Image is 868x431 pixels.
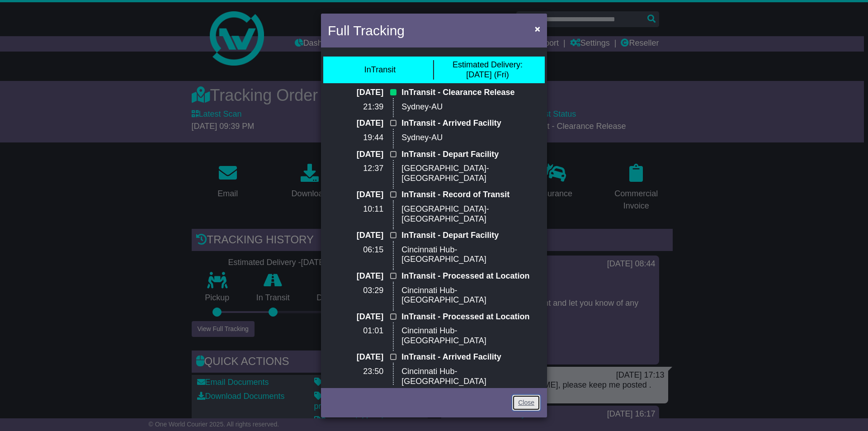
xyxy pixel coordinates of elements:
[328,367,383,377] p: 23:50
[401,271,540,281] p: InTransit - Processed at Location
[401,352,540,362] p: InTransit - Arrived Facility
[328,271,383,281] p: [DATE]
[328,190,383,200] p: [DATE]
[535,24,540,34] span: ×
[328,286,383,296] p: 03:29
[512,395,540,411] a: Close
[328,164,383,174] p: 12:37
[401,204,540,224] p: [GEOGRAPHIC_DATA]-[GEOGRAPHIC_DATA]
[328,231,383,241] p: [DATE]
[328,204,383,214] p: 10:11
[328,312,383,322] p: [DATE]
[328,133,383,143] p: 19:44
[453,60,523,80] div: [DATE] (Fri)
[401,367,540,386] p: Cincinnati Hub-[GEOGRAPHIC_DATA]
[328,102,383,112] p: 21:39
[328,88,383,98] p: [DATE]
[453,60,523,69] span: Estimated Delivery:
[530,19,545,38] button: Close
[401,245,540,265] p: Cincinnati Hub-[GEOGRAPHIC_DATA]
[328,245,383,255] p: 06:15
[401,190,540,200] p: InTransit - Record of Transit
[328,352,383,362] p: [DATE]
[364,65,396,75] div: InTransit
[401,118,540,128] p: InTransit - Arrived Facility
[401,133,540,143] p: Sydney-AU
[328,150,383,160] p: [DATE]
[401,312,540,322] p: InTransit - Processed at Location
[328,118,383,128] p: [DATE]
[328,326,383,336] p: 01:01
[401,326,540,346] p: Cincinnati Hub-[GEOGRAPHIC_DATA]
[401,102,540,112] p: Sydney-AU
[328,20,405,41] h4: Full Tracking
[401,88,540,98] p: InTransit - Clearance Release
[401,150,540,160] p: InTransit - Depart Facility
[401,164,540,183] p: [GEOGRAPHIC_DATA]-[GEOGRAPHIC_DATA]
[401,286,540,305] p: Cincinnati Hub-[GEOGRAPHIC_DATA]
[401,231,540,241] p: InTransit - Depart Facility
